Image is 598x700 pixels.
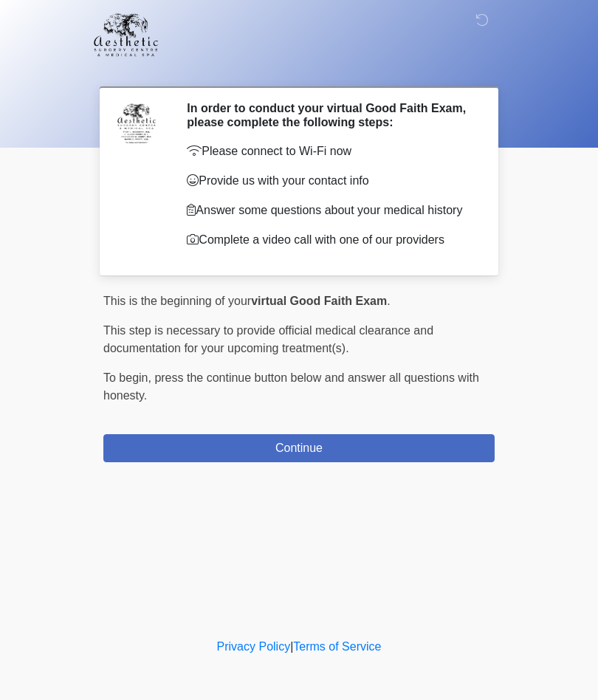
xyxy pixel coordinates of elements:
[103,324,433,354] span: This step is necessary to provide official medical clearance and documentation for your upcoming ...
[251,295,387,307] strong: virtual Good Faith Exam
[387,295,390,307] span: .
[217,640,291,653] a: Privacy Policy
[293,640,381,653] a: Terms of Service
[103,434,495,462] button: Continue
[187,202,472,219] p: Answer some questions about your medical history
[187,143,472,160] p: Please connect to Wi-Fi now
[89,11,163,58] img: Aesthetic Surgery Centre, PLLC Logo
[290,640,293,653] a: |
[187,172,472,190] p: Provide us with your contact info
[187,101,472,129] h2: In order to conduct your virtual Good Faith Exam, please complete the following steps:
[103,295,251,307] span: This is the beginning of your
[103,371,479,402] span: press the continue button below and answer all questions with honesty.
[103,371,154,384] span: To begin,
[114,101,159,145] img: Agent Avatar
[187,231,472,249] p: Complete a video call with one of our providers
